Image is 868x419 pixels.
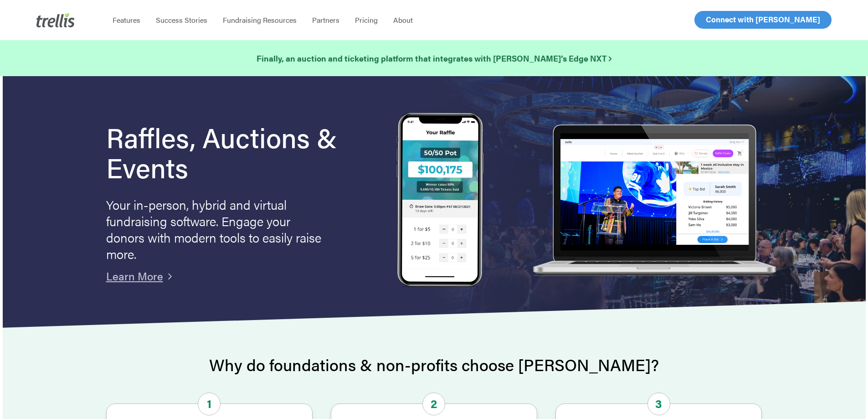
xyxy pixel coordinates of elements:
span: Features [113,15,140,25]
span: Success Stories [156,15,207,25]
span: 2 [422,393,445,415]
span: Connect with [PERSON_NAME] [706,14,820,25]
a: Fundraising Resources [215,16,304,25]
a: Partners [304,16,347,25]
span: About [393,15,413,25]
a: Finally, an auction and ticketing platform that integrates with [PERSON_NAME]’s Edge NXT [257,52,611,65]
img: Trellis [36,13,75,27]
a: Features [105,16,148,25]
img: rafflelaptop_mac_optim.png [528,124,780,277]
a: Pricing [347,16,385,25]
span: Partners [312,15,339,25]
a: Success Stories [148,16,215,25]
img: Trellis Raffles, Auctions and Event Fundraising [397,113,483,289]
p: Your in-person, hybrid and virtual fundraising software. Engage your donors with modern tools to ... [106,196,325,262]
a: Learn More [106,268,163,284]
a: Connect with [PERSON_NAME] [694,11,832,29]
strong: Finally, an auction and ticketing platform that integrates with [PERSON_NAME]’s Edge NXT [257,52,611,64]
span: 3 [647,393,670,415]
h2: Why do foundations & non-profits choose [PERSON_NAME]? [106,356,762,374]
span: Pricing [355,15,378,25]
h1: Raffles, Auctions & Events [106,122,362,182]
span: Fundraising Resources [223,15,297,25]
a: About [385,16,421,25]
span: 1 [198,393,221,415]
